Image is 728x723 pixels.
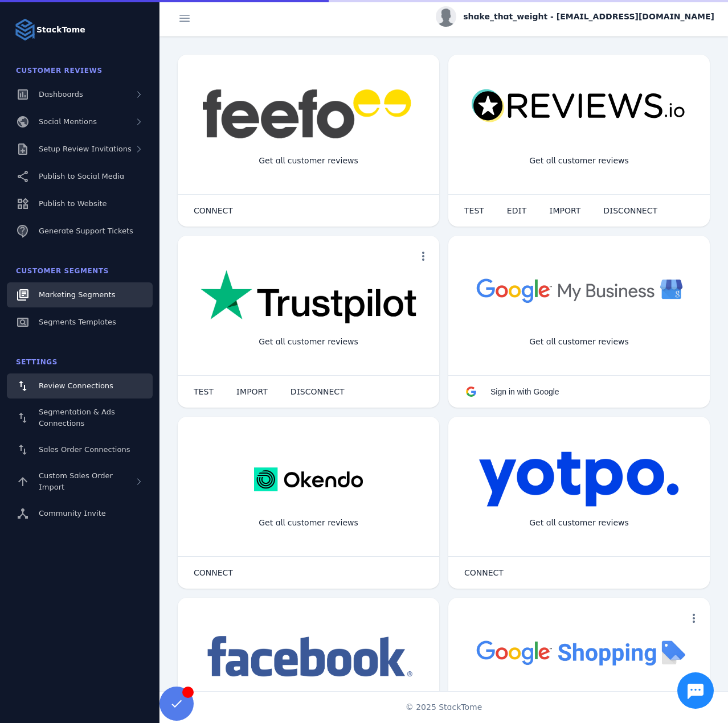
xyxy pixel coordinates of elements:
button: shake_that_weight - [EMAIL_ADDRESS][DOMAIN_NAME] [436,6,714,27]
span: DISCONNECT [291,388,345,396]
div: Get all customer reviews [520,508,638,538]
span: Settings [16,358,58,366]
div: Get all customer reviews [250,146,367,176]
span: TEST [464,207,484,215]
img: feefo.png [201,89,416,139]
span: TEST [194,388,214,396]
button: EDIT [496,199,538,222]
span: CONNECT [464,569,504,577]
span: Segments Templates [39,318,116,326]
a: Marketing Segments [7,282,153,307]
button: IMPORT [538,199,592,222]
button: TEST [453,199,496,222]
span: shake_that_weight - [EMAIL_ADDRESS][DOMAIN_NAME] [463,11,714,23]
div: Import Products from Google [512,689,646,719]
span: Marketing Segments [39,290,115,299]
img: profile.jpg [436,6,456,27]
button: CONNECT [182,561,244,584]
button: more [682,607,705,630]
span: Social Mentions [39,117,97,126]
div: Get all customer reviews [520,146,638,176]
button: IMPORT [225,380,279,403]
span: Review Connections [39,381,113,390]
span: CONNECT [194,569,233,577]
img: trustpilot.png [201,270,416,326]
span: Dashboards [39,90,83,98]
a: Sales Order Connections [7,437,153,462]
span: © 2025 StackTome [406,701,482,713]
button: DISCONNECT [592,199,669,222]
a: Publish to Social Media [7,164,153,189]
button: DISCONNECT [279,380,356,403]
a: Review Connections [7,373,153,399]
a: Publish to Website [7,191,153,216]
strong: StackTome [36,24,85,36]
div: Get all customer reviews [250,508,367,538]
span: Customer Segments [16,267,109,275]
span: Segmentation & Ads Connections [39,408,115,428]
span: DISCONNECT [603,207,657,215]
span: IMPORT [236,388,268,396]
span: IMPORT [549,207,580,215]
span: Setup Review Invitations [39,145,132,153]
div: Get all customer reviews [520,327,638,357]
a: Segments Templates [7,310,153,335]
img: reviewsio.svg [471,89,687,124]
img: googlebusiness.png [471,270,687,310]
span: Custom Sales Order Import [39,471,113,491]
img: yotpo.png [478,451,680,508]
a: Community Invite [7,501,153,526]
button: more [412,245,435,268]
span: EDIT [507,207,526,215]
span: Sign in with Google [490,387,559,396]
span: Community Invite [39,509,106,517]
img: okendo.webp [254,451,363,508]
img: googleshopping.png [471,632,687,672]
button: TEST [182,380,225,403]
span: Generate Support Tickets [39,227,133,235]
span: Sales Order Connections [39,445,130,454]
img: facebook.png [201,632,416,683]
a: Generate Support Tickets [7,219,153,244]
span: Publish to Social Media [39,172,124,180]
span: Customer Reviews [16,67,103,75]
span: Publish to Website [39,199,107,208]
span: CONNECT [194,207,233,215]
button: CONNECT [182,199,244,222]
div: Get all customer reviews [250,327,367,357]
a: Segmentation & Ads Connections [7,401,153,435]
img: Logo image [14,18,36,41]
button: Sign in with Google [453,380,571,403]
button: CONNECT [453,561,515,584]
